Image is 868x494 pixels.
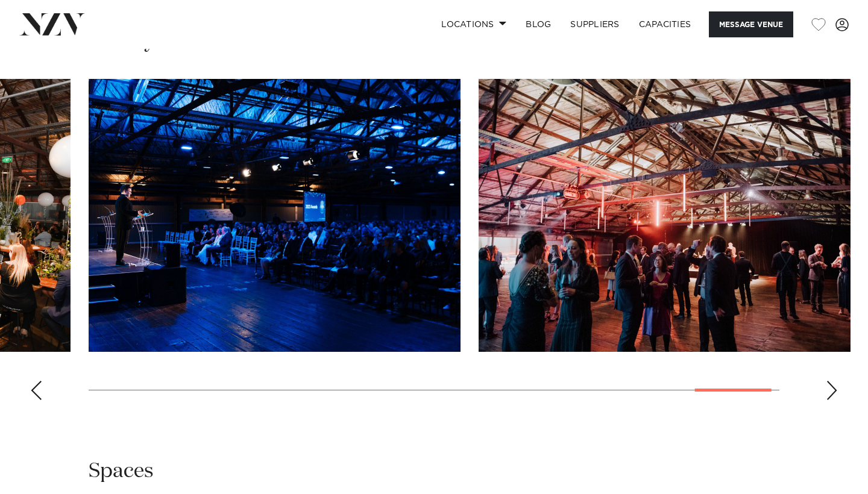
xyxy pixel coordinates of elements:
a: Capacities [629,11,701,37]
img: nzv-logo.png [19,13,85,35]
h2: Spaces [89,458,154,485]
a: BLOG [516,11,561,37]
button: Message Venue [709,11,793,37]
swiper-slide: 16 / 16 [479,79,851,352]
swiper-slide: 15 / 16 [89,79,461,352]
a: Locations [432,11,516,37]
a: SUPPLIERS [561,11,629,37]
